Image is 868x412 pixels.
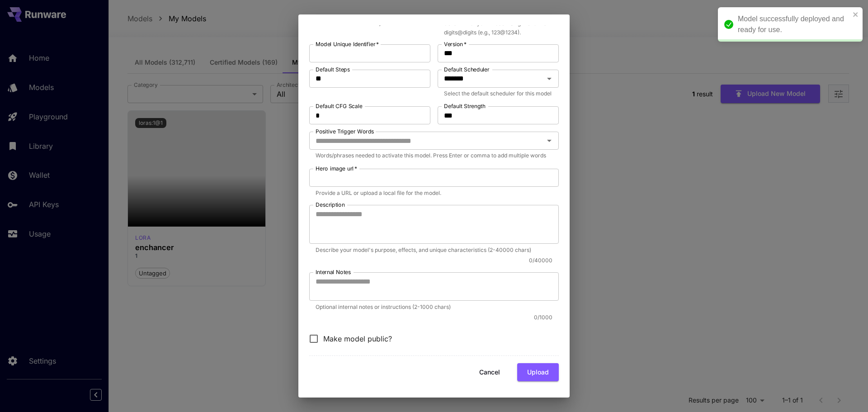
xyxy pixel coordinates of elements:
button: Upload [517,363,559,382]
p: Set an ID for your model using the format: digits@digits (e.g., 123@1234). [444,19,552,37]
p: Provide a URL or upload a local file for the model. [316,189,552,198]
span: Make model public? [323,333,392,344]
label: Version [444,40,467,48]
button: close [853,11,859,18]
button: Cancel [469,363,510,382]
label: Default CFG Scale [316,102,363,110]
label: Description [316,201,345,208]
p: Words/phrases needed to activate this model. Press Enter or comma to add multiple words [316,151,552,160]
button: Open [543,134,556,147]
div: Model successfully deployed and ready for use. [738,14,850,35]
label: Internal Notes [316,268,351,276]
label: Hero image url [316,165,357,172]
label: Default Scheduler [444,66,490,73]
iframe: Chat Widget [823,369,868,412]
label: Model Unique Identifier [316,40,379,48]
label: Positive Trigger Words [316,128,374,135]
p: Select the default scheduler for this model [444,89,552,98]
p: Describe your model's purpose, effects, and unique characteristics (2-40000 chars) [316,246,552,255]
button: Open [543,72,556,85]
p: 0 / 40000 [309,256,552,265]
p: 0 / 1000 [309,313,552,322]
label: Default Steps [316,66,350,73]
label: Default Strength [444,102,486,110]
p: Optional internal notes or instructions (2-1000 chars) [316,303,552,312]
